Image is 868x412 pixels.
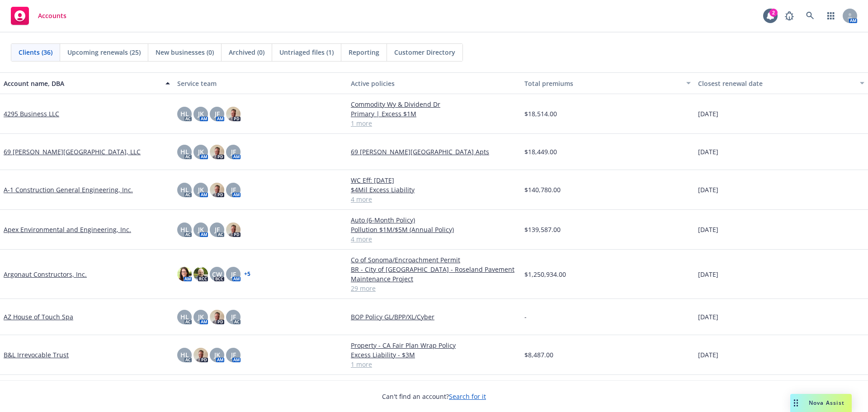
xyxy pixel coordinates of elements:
[351,99,517,109] a: Commodity Wy & Dividend Dr
[351,225,517,234] a: Pollution $1M/$5M (Annual Policy)
[351,194,517,204] a: 4 more
[351,147,517,156] a: 69 [PERSON_NAME][GEOGRAPHIC_DATA] Apts
[780,7,798,25] a: Report a Bug
[180,350,189,360] span: HL
[231,185,236,194] span: JF
[215,109,220,118] span: JF
[524,350,553,360] span: $8,487.00
[351,255,517,265] a: Co of Sonoma/Encroachment Permit
[524,225,561,234] span: $139,587.00
[7,3,70,28] a: Accounts
[351,79,517,88] div: Active policies
[4,185,133,194] a: A-1 Construction General Engineering, Inc.
[180,185,189,194] span: HL
[351,109,517,118] a: Primary | Excess $1M
[698,185,718,194] span: [DATE]
[698,225,718,234] span: [DATE]
[212,270,222,279] span: CW
[351,312,517,322] a: BOP Policy GL/BPP/XL/Cyber
[193,267,208,281] img: photo
[524,270,566,279] span: $1,250,934.00
[351,234,517,244] a: 4 more
[801,7,819,25] a: Search
[198,312,204,322] span: JK
[351,118,517,128] a: 1 more
[698,270,718,279] span: [DATE]
[198,109,204,118] span: JK
[198,185,204,194] span: JK
[351,175,517,185] a: WC Eff: [DATE]
[351,265,517,284] a: BR - City of [GEOGRAPHIC_DATA] - Roseland Pavement Maintenance Project
[449,392,486,401] a: Search for it
[231,350,236,360] span: JF
[180,109,189,118] span: HL
[351,341,517,350] a: Property - CA Fair Plan Wrap Policy
[231,270,236,279] span: JF
[524,147,557,156] span: $18,449.00
[174,72,347,94] button: Service team
[229,47,264,57] span: Archived (0)
[210,145,224,159] img: photo
[698,312,718,322] span: [DATE]
[226,223,241,237] img: photo
[38,12,66,19] span: Accounts
[349,47,379,57] span: Reporting
[210,310,224,324] img: photo
[177,79,344,88] div: Service team
[351,360,517,369] a: 1 more
[67,47,141,57] span: Upcoming renewals (25)
[4,350,69,360] a: B&L Irrevocable Trust
[698,109,718,118] span: [DATE]
[231,312,236,322] span: JF
[351,350,517,360] a: Excess Liability - $3M
[524,79,681,88] div: Total premiums
[769,9,778,17] div: 2
[790,394,802,412] div: Drag to move
[279,47,334,57] span: Untriaged files (1)
[698,79,854,88] div: Closest renewal date
[231,147,236,156] span: JF
[822,7,840,25] a: Switch app
[524,109,557,118] span: $18,514.00
[180,225,189,234] span: HL
[180,312,189,322] span: HL
[214,350,220,360] span: JK
[210,183,224,197] img: photo
[347,72,521,94] button: Active policies
[698,350,718,360] span: [DATE]
[198,225,204,234] span: JK
[790,394,852,412] button: Nova Assist
[4,225,131,234] a: Apex Environmental and Engineering, Inc.
[4,312,73,322] a: AZ House of Touch Spa
[524,312,527,322] span: -
[694,72,868,94] button: Closest renewal date
[809,399,844,407] span: Nova Assist
[198,147,204,156] span: JK
[244,271,250,277] a: + 5
[4,270,87,279] a: Argonaut Constructors, Inc.
[351,215,517,225] a: Auto (6-Month Policy)
[521,72,694,94] button: Total premiums
[4,109,59,118] a: 4295 Business LLC
[156,47,214,57] span: New businesses (0)
[19,47,52,57] span: Clients (36)
[177,267,192,281] img: photo
[4,79,160,88] div: Account name, DBA
[180,147,189,156] span: HL
[698,147,718,156] span: [DATE]
[524,185,561,194] span: $140,780.00
[226,107,241,121] img: photo
[351,185,517,194] a: $4Mil Excess Liability
[4,147,141,156] a: 69 [PERSON_NAME][GEOGRAPHIC_DATA], LLC
[351,284,517,293] a: 29 more
[193,348,208,362] img: photo
[382,392,486,401] span: Can't find an account?
[394,47,455,57] span: Customer Directory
